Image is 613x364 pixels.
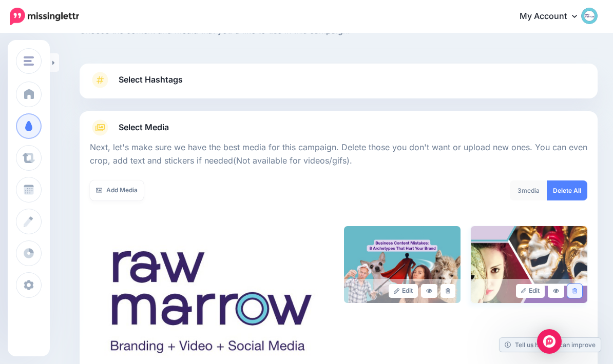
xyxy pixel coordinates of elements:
p: Next, let's make sure we have the best media for this campaign. Delete those you don't want or up... [90,141,587,168]
a: Add Media [90,180,144,200]
a: Select Media [90,119,587,136]
div: Open Intercom Messenger [537,329,562,354]
img: menu.png [24,56,34,66]
a: Edit [516,284,545,298]
img: Missinglettr [10,8,79,25]
span: 3 [518,187,522,194]
a: My Account [509,4,598,29]
span: Select Hashtags [119,73,183,87]
a: Delete All [547,180,587,200]
span: Select Media [119,120,169,134]
a: Select Hashtags [90,72,587,98]
a: Edit [389,284,418,298]
div: media [510,180,547,200]
img: 4a42c756d6ac4121f183e8ac8ac3321c_large.jpg [344,226,461,303]
img: 986f5b1ab263ca7fb3b28b3d2c050027_large.jpg [471,226,587,303]
a: Tell us how we can improve [500,338,601,352]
